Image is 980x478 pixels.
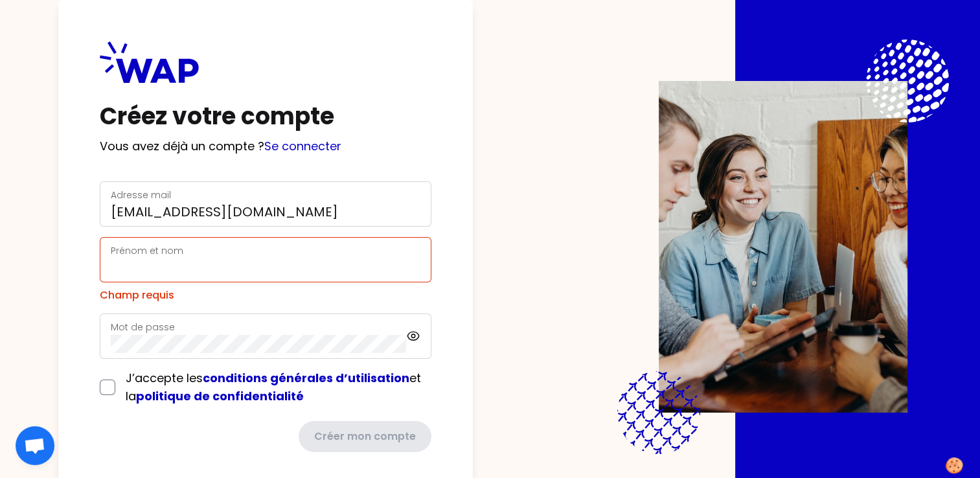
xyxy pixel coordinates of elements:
label: Mot de passe [111,321,175,334]
h1: Créez votre compte [100,104,431,130]
a: Se connecter [264,138,341,154]
a: politique de confidentialité [136,388,304,404]
label: Prénom et nom [111,244,183,257]
img: Description [659,81,907,413]
label: Adresse mail [111,188,171,201]
a: conditions générales d’utilisation [203,370,409,386]
div: Champ requis [100,288,431,303]
p: Vous avez déjà un compte ? [100,137,431,155]
button: Créer mon compte [299,421,431,452]
span: J’accepte les et la [126,370,421,404]
div: Ouvrir le chat [16,426,54,465]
